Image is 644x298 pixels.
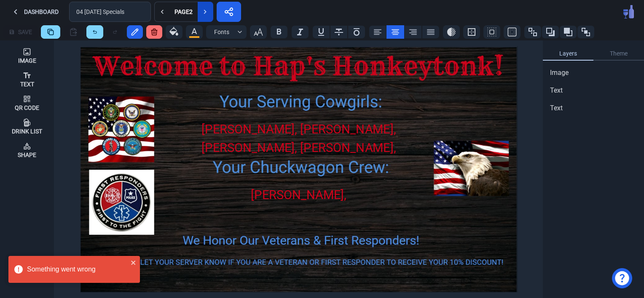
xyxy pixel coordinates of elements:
[3,114,51,138] button: Drink List
[18,152,36,158] div: Shape
[623,5,634,19] img: Pub Menu
[550,103,563,113] span: Text
[550,68,569,78] span: Image
[20,81,34,87] div: Text
[3,67,51,91] button: Text
[593,47,644,61] a: Theme
[188,120,409,194] div: [PERSON_NAME], [PERSON_NAME], [PERSON_NAME], [PERSON_NAME], [PERSON_NAME], [PERSON_NAME] & [PERSO...
[3,2,66,22] button: Dashboard
[15,105,39,111] div: Qr Code
[209,28,234,37] div: Fonts
[173,9,194,15] div: Page 2
[244,186,353,241] div: [PERSON_NAME], [PERSON_NAME] & [PERSON_NAME]
[169,2,198,22] button: Page2
[543,47,593,61] a: Layers
[18,58,36,64] div: Image
[3,138,51,162] button: Shape
[131,259,137,266] button: close
[206,25,247,39] button: Fonts
[27,264,128,274] div: Something went wrong
[3,44,51,67] button: Image
[12,128,42,134] div: Drink List
[550,85,563,96] span: Text
[3,91,51,114] button: Qr Code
